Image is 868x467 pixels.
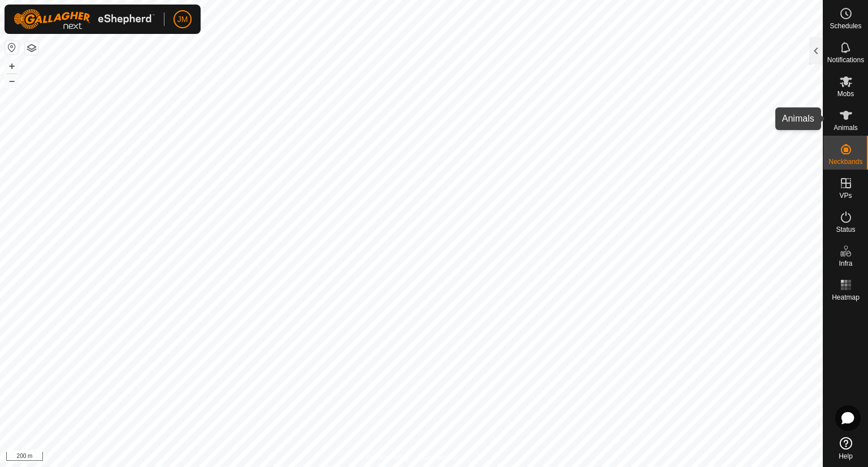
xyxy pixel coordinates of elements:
span: Notifications [827,57,864,63]
span: Schedules [830,23,861,29]
button: – [5,74,19,88]
span: Infra [839,260,852,267]
span: Mobs [837,90,854,97]
a: Privacy Policy [367,452,409,462]
span: Heatmap [832,294,860,301]
button: Map Layers [25,41,38,55]
a: Contact Us [423,452,456,462]
a: Help [823,433,868,464]
button: Reset Map [5,41,19,54]
span: Status [836,226,855,233]
button: + [5,59,19,73]
span: JM [177,14,188,25]
span: Help [839,453,853,460]
span: Animals [834,124,858,131]
img: Gallagher Logo [14,9,155,29]
span: Neckbands [828,158,862,165]
span: VPs [839,192,852,199]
